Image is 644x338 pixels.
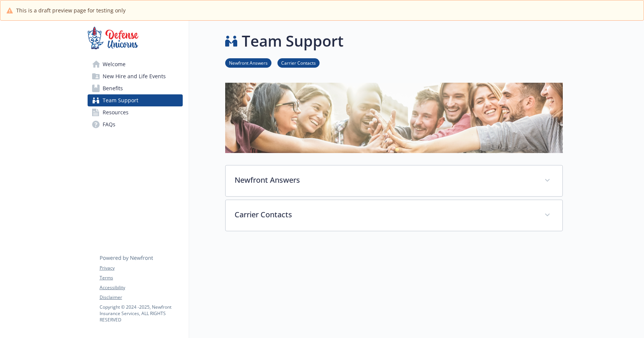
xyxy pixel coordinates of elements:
[88,58,183,70] a: Welcome
[225,83,563,153] img: team support page banner
[225,59,271,66] a: Newfront Answers
[235,209,535,220] p: Carrier Contacts
[88,106,183,118] a: Resources
[103,58,126,70] span: Welcome
[100,284,182,291] a: Accessibility
[88,94,183,106] a: Team Support
[88,82,183,94] a: Benefits
[103,82,123,94] span: Benefits
[226,200,562,231] div: Carrier Contacts
[103,118,115,130] span: FAQs
[88,70,183,82] a: New Hire and Life Events
[100,274,182,281] a: Terms
[103,94,138,106] span: Team Support
[100,265,182,271] a: Privacy
[16,6,126,14] span: This is a draft preview page for testing only
[242,30,344,52] h1: Team Support
[277,59,320,66] a: Carrier Contacts
[103,70,166,82] span: New Hire and Life Events
[100,294,182,301] a: Disclaimer
[235,174,535,186] p: Newfront Answers
[100,304,182,323] p: Copyright © 2024 - 2025 , Newfront Insurance Services, ALL RIGHTS RESERVED
[226,165,562,196] div: Newfront Answers
[103,106,129,118] span: Resources
[88,118,183,130] a: FAQs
